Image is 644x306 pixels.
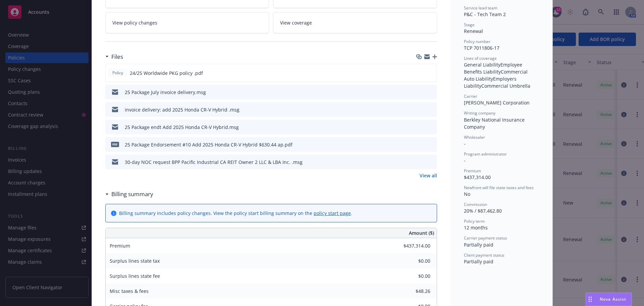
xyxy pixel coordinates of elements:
input: 0.00 [391,256,434,266]
span: Service lead team [464,5,497,11]
div: Billing summary includes policy changes. View the policy start billing summary on the . [119,210,352,217]
span: pdf [111,142,119,147]
span: $437,314.00 [464,174,491,180]
span: Stage [464,22,475,28]
input: 0.00 [391,286,434,296]
button: preview file [428,141,434,148]
div: invoice delivery: add 2025 Honda CR-V Hybrid .msg [125,106,239,113]
a: policy start page [314,210,351,216]
button: preview file [428,106,434,113]
button: preview file [428,159,434,166]
button: preview file [428,124,434,131]
span: Lines of coverage [464,55,497,61]
span: No [464,191,470,197]
span: Amount ($) [409,229,434,236]
span: Policy [111,70,124,76]
div: 30-day NOC request BPP Pacific Industrial CA REIT Owner 2 LLC & LBA Inc. .msg [125,159,303,166]
button: Nova Assist [586,293,632,306]
span: [PERSON_NAME] Corporation [464,99,530,106]
span: Misc taxes & fees [110,288,149,294]
div: 25 Package July invoice delivery.msg [125,89,206,96]
div: Files [105,52,123,61]
span: Surplus lines state tax [110,258,160,264]
span: - [464,140,466,147]
span: Carrier payment status [464,235,507,241]
button: download file [418,89,423,96]
span: Newfront will file state taxes and fees [464,185,534,190]
span: TCP 7011806-17 [464,45,499,51]
span: Berkley National Insurance Company [464,117,526,130]
div: 25 Package Endorsement #10 Add 2025 Honda CR-V Hybrid $630.44 ap.pdf [125,141,292,148]
h3: Billing summary [111,190,153,199]
input: 0.00 [391,241,434,251]
h3: Files [111,52,123,61]
button: download file [418,141,423,148]
span: 24/25 Worldwide PKG policy .pdf [130,70,203,77]
button: preview file [428,89,434,96]
span: Nova Assist [600,296,626,302]
button: download file [418,159,423,166]
button: download file [418,106,423,113]
span: Commission [464,202,487,207]
span: View policy changes [112,19,157,26]
span: Carrier [464,93,477,99]
a: View policy changes [105,12,269,33]
span: Partially paid [464,242,493,248]
span: Employee Benefits Liability [464,61,524,75]
span: Premium [110,243,130,249]
span: General Liability [464,61,500,68]
span: Renewal [464,28,483,34]
span: Program administrator [464,151,507,157]
span: Premium [464,168,481,174]
a: View all [420,172,437,179]
button: download file [418,124,423,131]
span: 20% / $87,462.80 [464,208,502,214]
span: Commercial Umbrella [481,83,530,89]
div: 25 Package endt Add 2025 Honda CR-V Hybrid.msg [125,124,239,131]
span: View coverage [280,19,312,26]
span: P&C - Tech Team 2 [464,11,506,17]
span: Employers Liability [464,76,518,89]
span: - [464,157,466,164]
button: download file [417,70,423,77]
span: Policy number [464,39,490,44]
span: Commercial Auto Liability [464,69,529,82]
div: Drag to move [586,293,594,306]
a: View coverage [273,12,437,33]
button: preview file [428,70,434,77]
div: Billing summary [105,190,153,199]
span: Partially paid [464,258,493,265]
span: Client payment status [464,252,504,258]
span: Wholesaler [464,134,485,140]
span: Writing company [464,110,495,116]
span: Surplus lines state fee [110,273,160,279]
span: 12 months [464,224,488,231]
span: Policy term [464,218,485,224]
input: 0.00 [391,271,434,281]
